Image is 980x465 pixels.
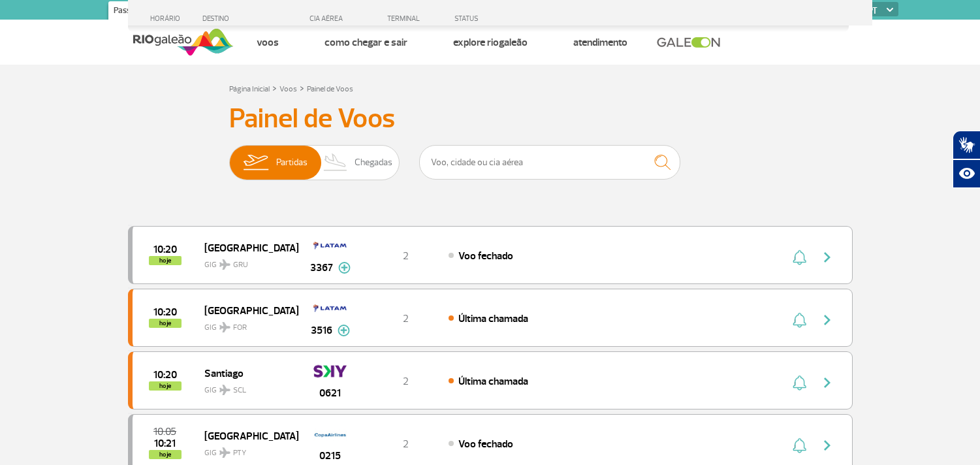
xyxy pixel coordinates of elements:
[153,370,177,379] span: 2025-08-26 10:20:00
[324,36,407,49] a: Como chegar e sair
[311,323,332,338] span: 3516
[403,438,409,451] span: 2
[153,308,177,317] span: 2025-08-26 10:20:00
[448,14,554,23] div: STATUS
[403,312,409,325] span: 2
[819,249,835,265] img: seta-direita-painel-voo.svg
[307,84,353,94] a: Painel de Voos
[204,427,288,444] span: [GEOGRAPHIC_DATA]
[819,438,835,453] img: seta-direita-painel-voo.svg
[279,84,297,94] a: Voos
[257,36,279,49] a: Voos
[204,315,288,334] span: GIG
[204,377,288,396] span: GIG
[298,14,363,23] div: CIA AÉREA
[229,84,270,94] a: Página Inicial
[793,438,806,453] img: sino-painel-voo.svg
[793,249,806,265] img: sino-painel-voo.svg
[300,80,304,95] a: >
[355,146,392,180] span: Chegadas
[319,385,341,401] span: 0621
[233,322,247,334] span: FOR
[219,322,230,332] img: destiny_airplane.svg
[819,312,835,328] img: seta-direita-painel-voo.svg
[149,319,182,328] span: hoje
[153,427,176,436] span: 2025-08-26 10:05:00
[204,239,288,256] span: [GEOGRAPHIC_DATA]
[204,440,288,459] span: GIG
[233,447,246,459] span: PTY
[363,14,448,23] div: TERMINAL
[132,14,203,23] div: HORÁRIO
[272,80,277,95] a: >
[458,438,513,451] span: Voo fechado
[149,450,182,459] span: hoje
[953,131,980,159] button: Abrir tradutor de língua de sinais.
[154,439,176,448] span: 2025-08-26 10:21:00
[202,14,298,23] div: DESTINO
[204,302,288,319] span: [GEOGRAPHIC_DATA]
[153,245,177,254] span: 2025-08-26 10:20:00
[149,381,182,391] span: hoje
[219,385,230,395] img: destiny_airplane.svg
[458,249,513,263] span: Voo fechado
[149,256,182,265] span: hoje
[319,448,341,464] span: 0215
[219,447,230,458] img: destiny_airplane.svg
[453,36,528,49] a: Explore RIOgaleão
[310,260,333,276] span: 3367
[276,146,308,180] span: Partidas
[235,146,276,180] img: slider-embarque
[793,312,806,328] img: sino-painel-voo.svg
[419,145,680,180] input: Voo, cidade ou cia aérea
[233,385,246,396] span: SCL
[458,375,528,388] span: Última chamada
[233,259,248,271] span: GRU
[317,146,355,180] img: slider-desembarque
[204,364,288,381] span: Santiago
[229,103,751,135] h3: Painel de Voos
[793,375,806,391] img: sino-painel-voo.svg
[204,252,288,271] span: GIG
[403,249,409,263] span: 2
[953,159,980,188] button: Abrir recursos assistivos.
[403,375,409,388] span: 2
[458,312,528,325] span: Última chamada
[108,1,162,22] a: Passageiros
[219,259,230,270] img: destiny_airplane.svg
[573,36,627,49] a: Atendimento
[338,325,350,336] img: mais-info-painel-voo.svg
[819,375,835,391] img: seta-direita-painel-voo.svg
[953,131,980,188] div: Plugin de acessibilidade da Hand Talk.
[338,262,351,274] img: mais-info-painel-voo.svg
